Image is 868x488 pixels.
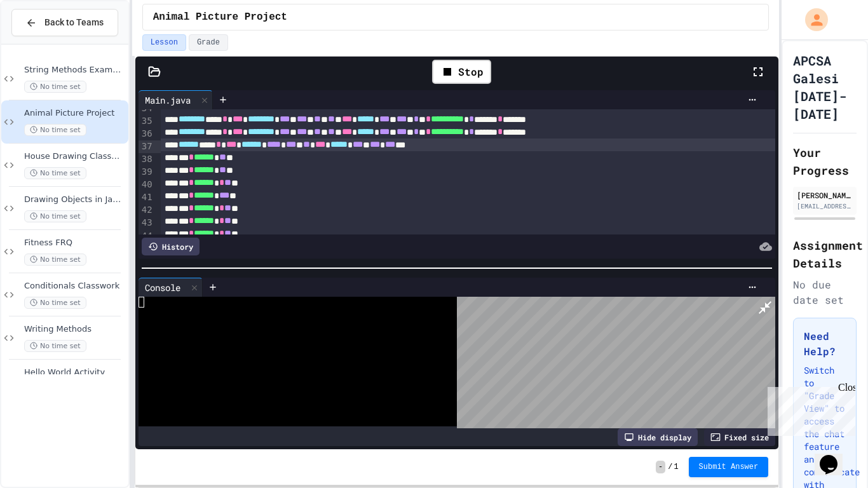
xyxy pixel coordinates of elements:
[815,437,855,475] iframe: chat widget
[24,65,126,76] span: String Methods Examples
[24,238,126,248] span: Fitness FRQ
[792,5,831,34] div: My Account
[656,461,665,473] span: -
[797,189,853,201] div: [PERSON_NAME]
[793,51,857,123] h1: APCSA Galesi [DATE]-[DATE]
[24,210,86,222] span: No time set
[763,382,855,436] iframe: chat widget
[139,204,154,217] div: 42
[5,5,88,81] div: Chat with us now!Close
[142,34,186,51] button: Lesson
[139,140,154,153] div: 37
[139,179,154,191] div: 40
[24,124,86,136] span: No time set
[139,191,154,204] div: 41
[24,281,126,292] span: Conditionals Classwork
[24,254,86,266] span: No time set
[793,277,857,308] div: No due date set
[793,236,857,272] h2: Assignment Details
[189,34,228,51] button: Grade
[139,281,187,294] div: Console
[24,297,86,309] span: No time set
[24,367,126,378] span: Hello World Activity
[139,217,154,229] div: 43
[668,462,672,472] span: /
[139,90,213,109] div: Main.java
[704,428,775,446] div: Fixed size
[11,9,118,36] button: Back to Teams
[797,201,853,211] div: [EMAIL_ADDRESS][DOMAIN_NAME]
[139,230,154,243] div: 44
[674,462,678,472] span: 1
[139,93,197,107] div: Main.java
[432,60,491,84] div: Stop
[24,340,86,352] span: No time set
[153,10,287,25] span: Animal Picture Project
[793,144,857,179] h2: Your Progress
[142,238,200,255] div: History
[24,194,126,205] span: Drawing Objects in Java - HW Playposit Code
[24,324,126,335] span: Writing Methods
[139,128,154,140] div: 36
[139,166,154,179] div: 39
[24,167,86,179] span: No time set
[804,329,846,359] h3: Need Help?
[24,151,126,162] span: House Drawing Classwork
[139,115,154,128] div: 35
[139,278,203,297] div: Console
[618,428,698,446] div: Hide display
[44,16,104,29] span: Back to Teams
[699,462,759,472] span: Submit Answer
[139,153,154,166] div: 38
[689,457,769,477] button: Submit Answer
[24,81,86,93] span: No time set
[24,108,126,119] span: Animal Picture Project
